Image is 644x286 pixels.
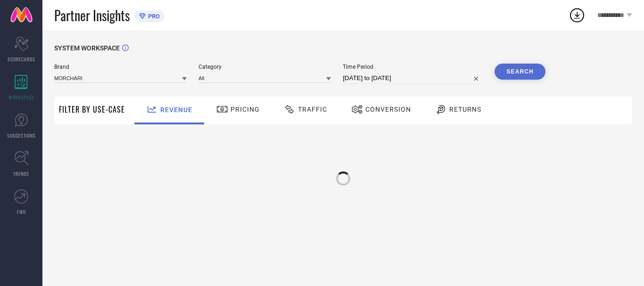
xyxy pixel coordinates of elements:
span: WORKSPACE [8,94,34,101]
span: Partner Insights [54,6,130,25]
div: Open download list [569,7,586,24]
span: FWD [17,208,26,215]
input: Select time period [343,73,483,84]
span: Conversion [365,106,411,113]
span: SYSTEM WORKSPACE [54,44,120,52]
span: Returns [449,106,481,113]
span: Brand [54,64,187,70]
span: Revenue [160,106,192,114]
span: SUGGESTIONS [7,132,36,139]
span: TRENDS [13,170,29,177]
span: Traffic [298,106,327,113]
span: Pricing [231,106,260,113]
button: Search [495,64,545,80]
span: Time Period [343,64,483,70]
span: Category [198,64,331,70]
span: SCORECARDS [8,56,35,63]
span: Filter By Use-Case [59,104,125,115]
span: PRO [146,13,160,20]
